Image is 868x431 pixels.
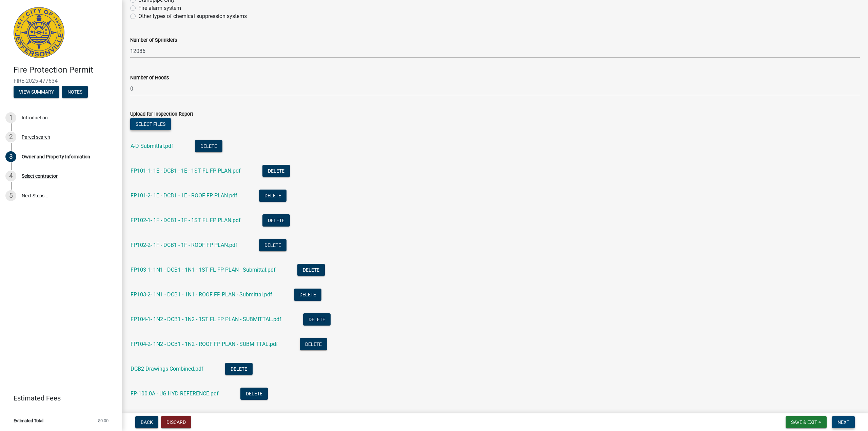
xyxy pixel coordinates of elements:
wm-modal-confirm: Delete Document [195,143,222,150]
div: 4 [5,171,16,181]
button: Delete [300,338,327,350]
span: FIRE-2025-477634 [14,78,108,84]
wm-modal-confirm: Delete Document [262,168,290,175]
wm-modal-confirm: Delete Document [240,391,268,397]
button: Delete [259,239,287,251]
button: Delete [262,165,290,177]
a: FP103-1- 1N1 - DCB1 - 1N1 - 1ST FL FP PLAN - Submittal.pdf [131,267,276,273]
wm-modal-confirm: Delete Document [303,317,331,323]
button: Delete [294,289,321,301]
wm-modal-confirm: Delete Document [297,267,325,274]
button: Delete [225,363,253,375]
wm-modal-confirm: Delete Document [300,341,327,348]
div: 1 [5,112,16,123]
button: Delete [262,214,290,227]
span: Save & Exit [791,419,817,425]
a: FP102-1- 1F - DCB1 - 1F - 1ST FL FP PLAN.pdf [131,217,241,223]
button: Delete [195,140,222,152]
button: Select files [130,118,171,130]
div: 3 [5,151,16,162]
span: Back [141,419,153,425]
div: Owner and Property Information [22,154,90,159]
h4: Fire Protection Permit [14,65,117,75]
button: Delete [259,190,287,202]
wm-modal-confirm: Delete Document [262,218,290,224]
wm-modal-confirm: Summary [14,90,59,95]
label: Upload for Inspection Report [130,112,193,117]
span: Next [837,419,849,425]
a: FP104-2- 1N2 - DCB1 - 1N2 - ROOF FP PLAN - SUBMITTAL.pdf [131,341,278,347]
wm-modal-confirm: Delete Document [225,366,253,373]
wm-modal-confirm: Delete Document [259,242,287,249]
span: $0.00 [98,418,108,423]
label: Fire alarm system [138,4,181,12]
label: Number of Hoods [130,76,169,80]
img: City of Jeffersonville, Indiana [14,7,64,58]
button: Delete [297,264,325,276]
label: Number of Sprinklers [130,38,177,43]
button: Next [832,416,855,428]
a: FP102-2- 1F - DCB1 - 1F - ROOF FP PLAN.pdf [131,242,237,248]
a: DCB2 Drawings Combined.pdf [131,366,203,372]
button: Delete [240,388,268,400]
a: FP101-1- 1E - DCB1 - 1E - 1ST FL FP PLAN.pdf [131,168,241,174]
a: A-D Submittal.pdf [131,143,173,149]
div: Parcel search [22,135,50,139]
button: Discard [161,416,191,428]
a: FP104-1- 1N2 - DCB1 - 1N2 - 1ST FL FP PLAN - SUBMITTAL.pdf [131,316,281,322]
button: Back [135,416,158,428]
a: FP101-2- 1E - DCB1 - 1E - ROOF FP PLAN.pdf [131,192,237,199]
div: 2 [5,132,16,142]
button: View Summary [14,86,59,98]
button: Delete [303,313,331,326]
a: FP103-2- 1N1 - DCB1 - 1N1 - ROOF FP PLAN - Submittal.pdf [131,291,272,298]
wm-modal-confirm: Notes [62,90,88,95]
div: 5 [5,190,16,201]
a: Estimated Fees [5,391,111,405]
wm-modal-confirm: Delete Document [259,193,287,199]
button: Notes [62,86,88,98]
span: Estimated Total [14,418,43,423]
div: Select contractor [22,174,58,178]
a: FP-100.0A - UG HYD REFERENCE.pdf [131,390,219,397]
button: Save & Exit [786,416,827,428]
label: Other types of chemical suppression systems [138,12,247,20]
div: Introduction [22,115,48,120]
wm-modal-confirm: Delete Document [294,292,321,298]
